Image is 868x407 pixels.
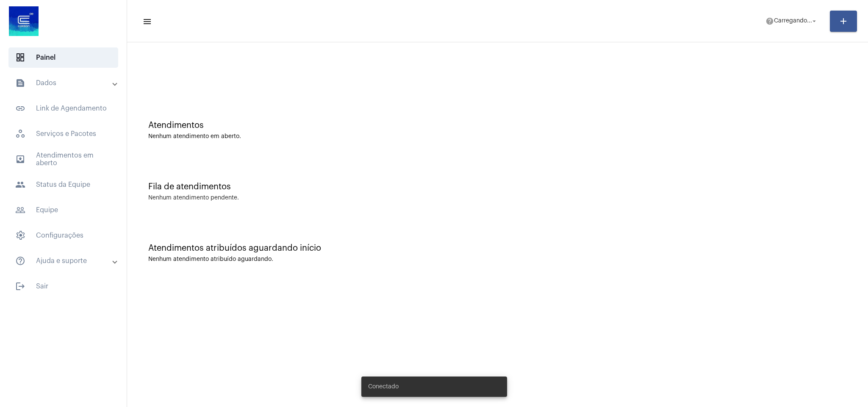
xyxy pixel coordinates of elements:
[8,98,118,119] span: Link de Agendamento
[8,149,118,169] span: Atendimentos em aberto
[148,195,239,201] div: Nenhum atendimento pendente.
[148,121,847,130] div: Atendimentos
[15,256,25,266] mat-icon: sidenav icon
[148,244,847,253] div: Atendimentos atribuídos aguardando início
[838,16,849,26] mat-icon: add
[15,53,25,63] span: sidenav icon
[368,382,399,391] span: Conectado
[148,133,847,140] div: Nenhum atendimento em aberto.
[8,124,118,144] span: Serviços e Pacotes
[7,4,41,38] img: d4669ae0-8c07-2337-4f67-34b0df7f5ae4.jpeg
[765,17,774,25] mat-icon: help
[774,18,812,24] span: Carregando...
[142,17,151,27] mat-icon: sidenav icon
[760,13,823,30] button: Carregando...
[15,154,25,164] mat-icon: sidenav icon
[5,251,127,271] mat-expansion-panel-header: sidenav iconAjuda e suporte
[148,256,847,263] div: Nenhum atendimento atribuído aguardando.
[810,17,818,25] mat-icon: arrow_drop_down
[8,174,118,195] span: Status da Equipe
[8,200,118,220] span: Equipe
[15,78,113,88] mat-panel-title: Dados
[5,73,127,93] mat-expansion-panel-header: sidenav iconDados
[8,276,118,296] span: Sair
[15,180,25,190] mat-icon: sidenav icon
[15,256,113,266] mat-panel-title: Ajuda e suporte
[8,225,118,246] span: Configurações
[8,47,118,68] span: Painel
[15,103,25,114] mat-icon: sidenav icon
[15,230,25,241] span: sidenav icon
[15,78,25,88] mat-icon: sidenav icon
[15,205,25,215] mat-icon: sidenav icon
[15,129,25,139] span: sidenav icon
[15,281,25,291] mat-icon: sidenav icon
[148,182,847,191] div: Fila de atendimentos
